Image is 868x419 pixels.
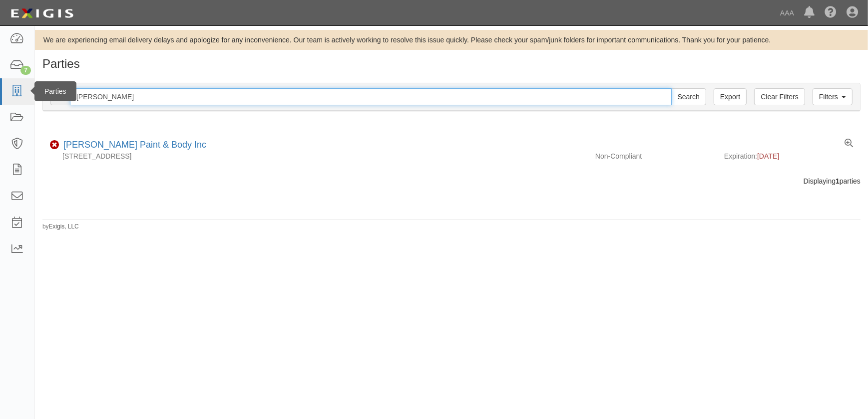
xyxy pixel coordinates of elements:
i: Help Center - Complianz [825,7,837,19]
div: Chrisenberry Paint & Body Inc [59,139,206,152]
a: [PERSON_NAME] Paint & Body Inc [63,140,206,150]
div: We are experiencing email delivery delays and apologize for any inconvenience. Our team is active... [35,35,868,45]
a: AAA [775,3,799,23]
a: Clear Filters [754,88,805,105]
input: Search [671,88,706,105]
div: Expiration: [724,151,861,161]
i: Non-Compliant [50,142,59,149]
h1: Parties [42,57,861,70]
a: Export [714,88,747,105]
div: [STREET_ADDRESS] [42,151,588,161]
b: 1 [836,177,840,185]
input: Search [70,88,672,105]
div: Displaying parties [35,176,868,186]
a: View results summary [845,139,853,149]
small: by [42,222,79,231]
div: Non-Compliant [588,151,724,161]
div: 7 [20,66,31,75]
a: Filters [813,88,853,105]
a: Exigis, LLC [49,223,79,230]
span: [DATE] [757,152,779,160]
div: Parties [34,81,76,101]
img: logo-5460c22ac91f19d4615b14bd174203de0afe785f0fc80cf4dbbc73dc1793850b.png [7,4,76,22]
